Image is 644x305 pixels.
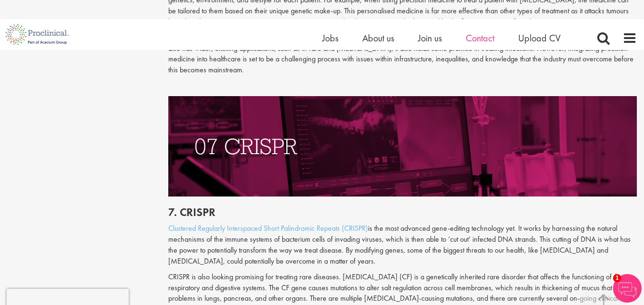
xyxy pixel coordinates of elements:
a: Upload CV [518,32,561,44]
a: Contact [466,32,494,44]
a: Jobs [322,32,338,44]
a: Clustered Regularly Interspaced Short Palindromic Repeats (CRISPR) [168,223,368,233]
h2: 7. CRISPR [168,206,637,218]
a: Join us [418,32,442,44]
span: 1 [613,274,621,282]
p: is the most advanced gene-editing technology yet. It works by harnessing the natural mechanisms o... [168,223,637,266]
a: About us [362,32,394,44]
img: Chatbot [613,274,642,303]
p: Precision medicine presents great opportunities in transforming the future of healthcare. While i... [168,32,637,76]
